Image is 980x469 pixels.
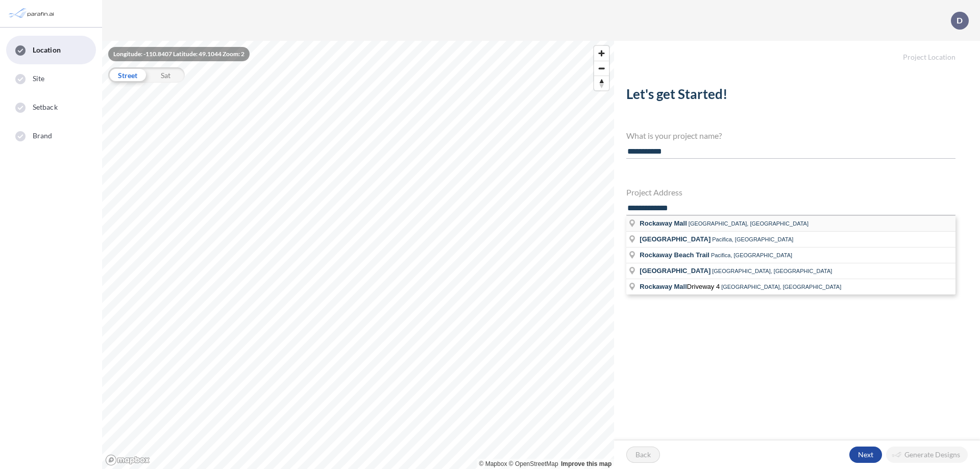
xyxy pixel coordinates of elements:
h4: What is your project name? [626,131,955,140]
span: Reset bearing to north [594,76,609,90]
a: OpenStreetMap [509,460,558,467]
p: Next [858,450,873,460]
button: Zoom in [594,46,609,61]
span: Rockaway Mall [640,219,687,227]
div: Sat [146,67,185,83]
div: Street [108,67,146,83]
span: Driveway 4 [640,283,721,290]
span: Site [33,73,44,84]
span: Rockaway Beach Trail [640,251,709,259]
span: [GEOGRAPHIC_DATA], [GEOGRAPHIC_DATA] [712,268,832,274]
button: Reset bearing to north [594,76,609,90]
a: Mapbox homepage [105,454,150,466]
span: Location [33,45,61,55]
div: Longitude: -110.8407 Latitude: 49.1044 Zoom: 2 [108,47,250,61]
span: Zoom out [594,61,609,76]
button: Next [849,447,882,463]
span: Rockaway Mall [640,283,687,290]
h5: Project Location [614,41,980,62]
canvas: Map [102,41,614,469]
span: [GEOGRAPHIC_DATA], [GEOGRAPHIC_DATA] [721,284,841,290]
a: Improve this map [561,460,611,467]
span: Setback [33,102,58,112]
span: Brand [33,131,53,141]
img: Parafin [8,4,57,23]
a: Mapbox [479,460,507,467]
p: D [957,16,963,25]
span: Pacifica, [GEOGRAPHIC_DATA] [711,252,792,258]
span: Pacifica, [GEOGRAPHIC_DATA] [712,236,793,242]
span: [GEOGRAPHIC_DATA] [640,267,710,275]
span: [GEOGRAPHIC_DATA] [640,235,710,243]
h4: Project Address [626,187,955,197]
span: [GEOGRAPHIC_DATA], [GEOGRAPHIC_DATA] [689,220,808,227]
button: Zoom out [594,61,609,76]
h2: Let's get Started! [626,86,955,106]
